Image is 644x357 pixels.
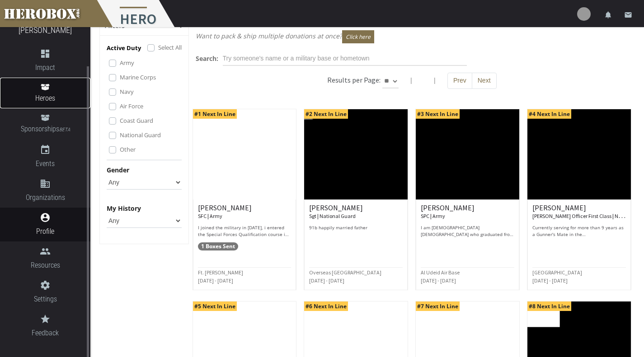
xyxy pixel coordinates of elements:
[416,301,460,311] span: #7 Next In Line
[198,204,291,220] h6: [PERSON_NAME]
[309,204,403,220] h6: [PERSON_NAME]
[198,242,238,250] span: 1 Boxes Sent
[532,224,626,238] p: Currently serving for more than 9 years as a Gunner's Mate in the [DEMOGRAPHIC_DATA] Navy and on ...
[198,269,243,276] small: Ft. [PERSON_NAME]
[223,51,467,66] input: Try someone's name or a military base or hometown
[198,213,222,219] small: SFC | Army
[198,277,233,284] small: [DATE] - [DATE]
[198,224,291,238] p: I joined the military in [DATE], i entered the Special Forces Qualification course in [DATE], com...
[196,53,218,64] label: Search:
[120,144,136,154] label: Other
[107,43,141,53] p: Active Duty
[433,76,437,84] span: |
[532,277,568,284] small: [DATE] - [DATE]
[532,211,627,220] small: [PERSON_NAME] Officer First Class | Navy
[196,30,629,43] p: Want to pack & ship multiple donations at once?
[120,58,134,68] label: Army
[527,109,631,290] a: #4 Next In Line [PERSON_NAME] [PERSON_NAME] Officer First Class | Navy Currently serving for more...
[304,109,408,290] a: #2 Next In Line [PERSON_NAME] Sgt | National Guard 91b happily married father Overseas [GEOGRAPHI...
[577,7,591,21] img: user-image
[309,213,356,219] small: Sgt | National Guard
[19,25,72,35] a: [PERSON_NAME]
[120,116,153,125] label: Coast Guard
[421,204,514,220] h6: [PERSON_NAME]
[304,109,348,119] span: #2 Next In Line
[158,42,182,52] label: Select All
[120,101,143,111] label: Air Force
[120,87,134,97] label: Navy
[421,213,445,219] small: SPC | Army
[120,72,156,82] label: Marine Corps
[120,130,161,140] label: National Guard
[421,277,456,284] small: [DATE] - [DATE]
[472,73,497,89] button: Next
[193,301,237,311] span: #5 Next In Line
[309,269,381,276] small: Overseas [GEOGRAPHIC_DATA]
[193,109,297,290] a: #1 Next In Line [PERSON_NAME] SFC | Army I joined the military in [DATE], i entered the Special F...
[309,224,403,238] p: 91b happily married father
[604,11,612,19] i: notifications
[447,73,472,89] button: Prev
[304,301,348,311] span: #6 Next In Line
[421,269,460,276] small: Al Udeid Air Base
[421,224,514,238] p: I am [DEMOGRAPHIC_DATA] [DEMOGRAPHIC_DATA] who graduated from [US_STATE][GEOGRAPHIC_DATA] [DATE] ...
[107,165,129,175] label: Gender
[342,30,374,43] button: Click here
[309,277,344,284] small: [DATE] - [DATE]
[527,301,571,311] span: #8 Next In Line
[104,22,125,30] h6: Filters
[327,75,381,84] h6: Results per Page:
[59,127,70,133] small: BETA
[532,204,626,220] h6: [PERSON_NAME]
[193,109,237,119] span: #1 Next In Line
[415,109,520,290] a: #3 Next In Line [PERSON_NAME] SPC | Army I am [DEMOGRAPHIC_DATA] [DEMOGRAPHIC_DATA] who graduated...
[409,76,413,84] span: |
[107,203,141,213] label: My History
[527,109,571,119] span: #4 Next In Line
[624,11,632,19] i: email
[532,269,582,276] small: [GEOGRAPHIC_DATA]
[416,109,460,119] span: #3 Next In Line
